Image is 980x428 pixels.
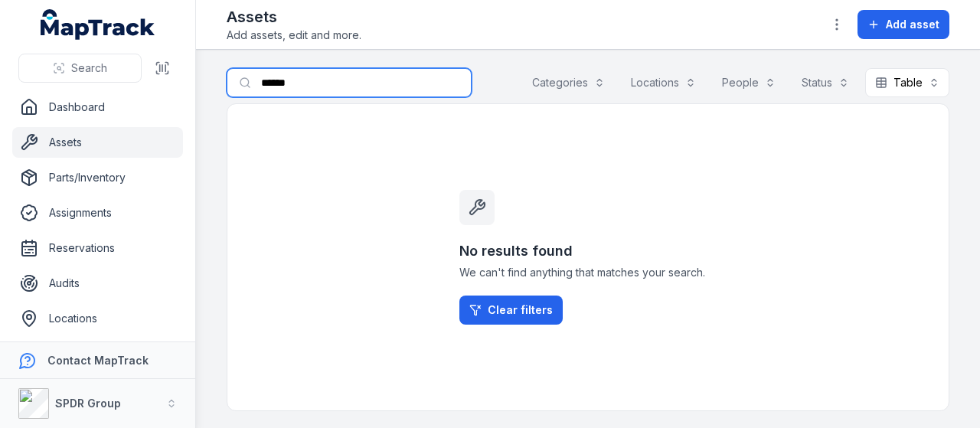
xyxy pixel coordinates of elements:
[865,68,949,97] button: Table
[857,10,949,39] button: Add asset
[12,338,183,369] a: People
[227,6,361,28] h2: Assets
[12,268,183,299] a: Audits
[886,17,939,32] span: Add asset
[459,240,717,262] h3: No results found
[12,303,183,334] a: Locations
[12,127,183,158] a: Assets
[12,162,183,193] a: Parts/Inventory
[459,265,717,280] span: We can't find anything that matches your search.
[12,233,183,263] a: Reservations
[55,397,121,410] strong: SPDR Group
[18,54,142,83] button: Search
[12,198,183,228] a: Assignments
[712,68,786,97] button: People
[459,296,563,325] a: Clear filters
[12,92,183,123] a: Dashboard
[47,354,149,367] strong: Contact MapTrack
[227,28,361,43] span: Add assets, edit and more.
[792,68,859,97] button: Status
[71,60,107,76] span: Search
[41,9,155,40] a: MapTrack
